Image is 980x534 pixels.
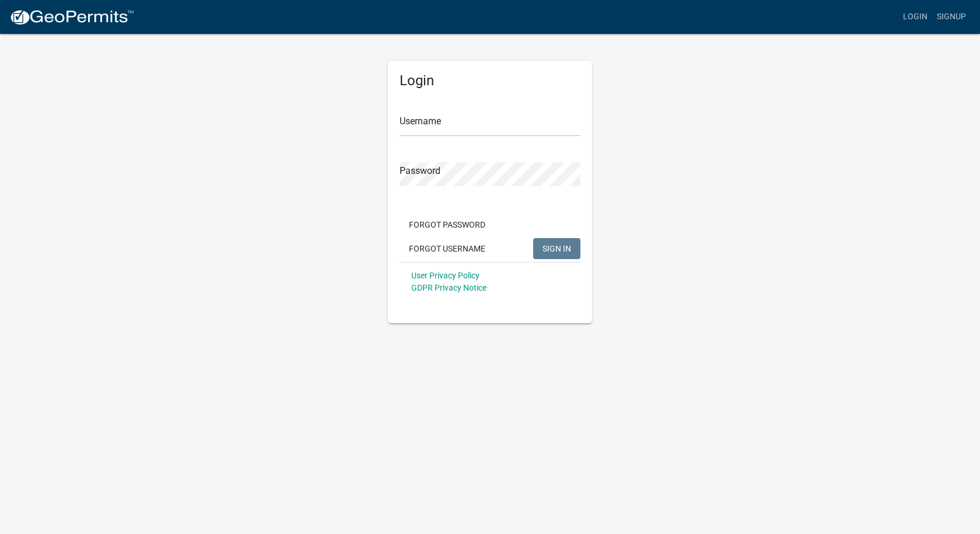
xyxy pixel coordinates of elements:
a: Login [898,6,932,28]
button: Forgot Password [400,214,495,235]
button: SIGN IN [533,238,580,259]
button: Forgot Username [400,238,495,259]
a: Signup [932,6,971,28]
span: SIGN IN [542,243,571,253]
a: GDPR Privacy Notice [411,283,487,292]
h5: Login [400,72,580,89]
a: User Privacy Policy [411,271,480,280]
